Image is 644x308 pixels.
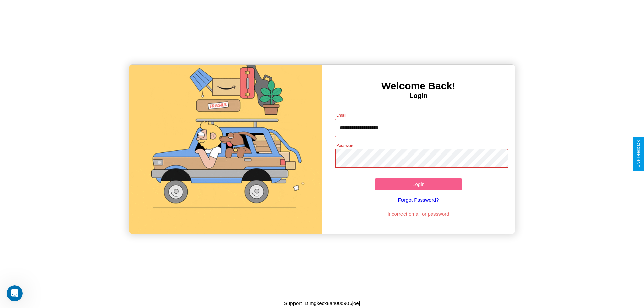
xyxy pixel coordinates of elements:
iframe: Intercom live chat [7,285,23,301]
div: Give Feedback [636,140,641,168]
h3: Welcome Back! [322,80,515,92]
label: Password [336,143,354,148]
img: gif [129,65,322,234]
a: Forgot Password? [332,190,505,209]
button: Login [375,178,462,190]
label: Email [336,112,347,118]
p: Support ID: mgkecx8an00q906joej [284,299,360,308]
p: Incorrect email or password [332,209,505,219]
h4: Login [322,92,515,100]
